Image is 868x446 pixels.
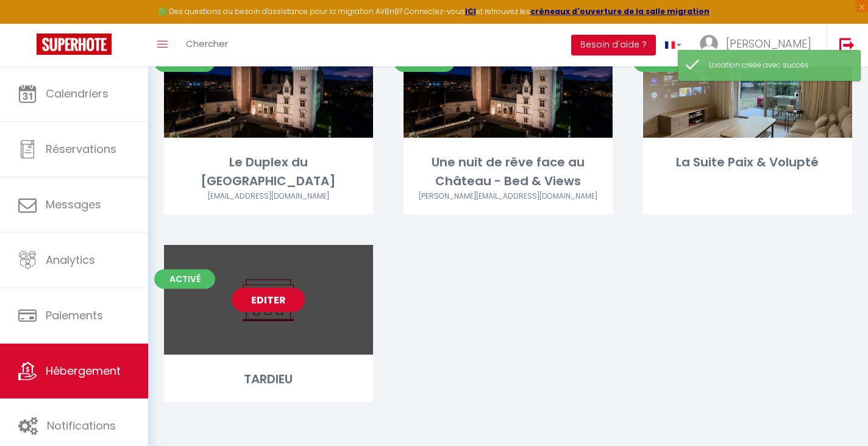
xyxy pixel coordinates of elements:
span: Calendriers [46,86,108,101]
img: logout [839,37,855,52]
div: Airbnb [404,191,613,202]
img: Super Booking [37,34,112,55]
button: Besoin d'aide ? [571,35,656,55]
a: Editer [232,288,305,312]
span: Chercher [186,37,228,50]
span: Hébergement [46,363,121,378]
img: ... [700,35,718,53]
div: TARDIEU [164,370,373,389]
a: Chercher [177,24,237,66]
span: Activé [154,269,215,289]
div: Airbnb [164,191,373,202]
div: La Suite Paix & Volupté [643,153,852,172]
a: créneaux d'ouverture de la salle migration [530,6,710,16]
div: Location créée avec succès [709,60,848,71]
span: Paiements [46,308,103,323]
span: Messages [46,197,101,212]
span: [PERSON_NAME] [726,36,811,51]
span: Réservations [46,141,116,157]
button: Ouvrir le widget de chat LiveChat [10,5,46,41]
a: ... [PERSON_NAME] [691,24,827,66]
a: ICI [465,6,476,16]
div: Une nuit de rêve face au Château - Bed & Views [404,153,613,191]
div: Le Duplex du [GEOGRAPHIC_DATA] [164,153,373,191]
span: Analytics [46,252,95,267]
span: Notifications [47,418,116,433]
